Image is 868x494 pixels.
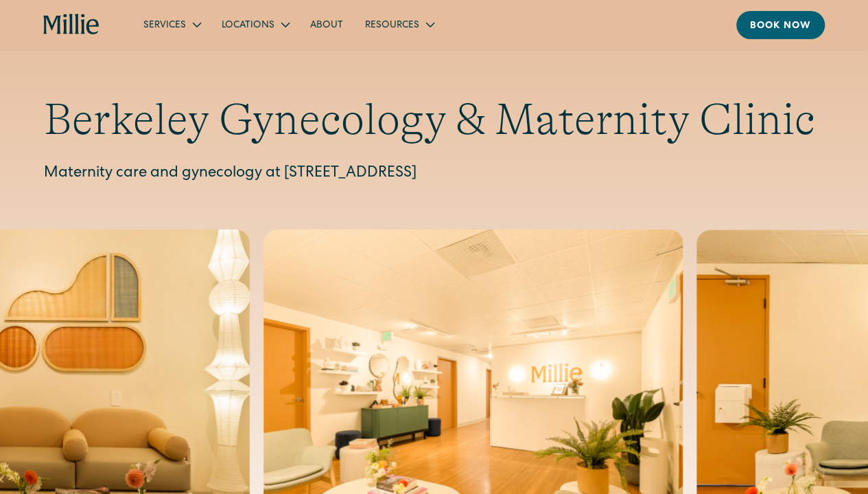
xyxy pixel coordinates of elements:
[736,11,825,39] a: Book now
[211,13,299,36] div: Locations
[44,163,824,186] p: Maternity care and gynecology at [STREET_ADDRESS]
[750,19,811,34] div: Book now
[365,19,419,33] div: Resources
[44,93,824,146] h1: Berkeley Gynecology & Maternity Clinic
[222,19,274,33] div: Locations
[43,14,99,36] a: home
[143,19,186,33] div: Services
[299,13,354,36] a: About
[354,13,444,36] div: Resources
[132,13,211,36] div: Services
